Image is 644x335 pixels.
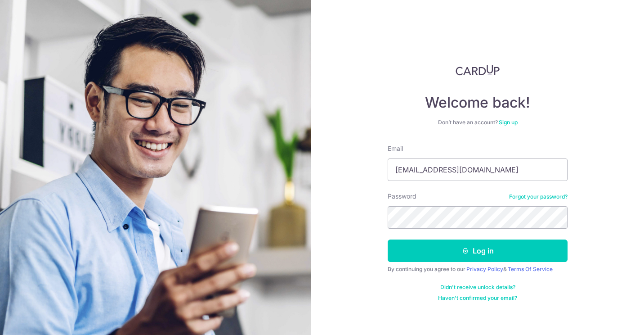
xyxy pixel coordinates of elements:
[388,158,568,181] input: Enter your Email
[388,192,416,201] label: Password
[509,193,568,200] a: Forgot your password?
[499,119,518,126] a: Sign up
[456,65,500,76] img: CardUp Logo
[388,119,568,126] div: Don’t have an account?
[388,266,568,273] div: By continuing you agree to our &
[508,266,553,272] a: Terms Of Service
[388,240,568,262] button: Log in
[438,294,517,302] a: Haven't confirmed your email?
[466,266,503,272] a: Privacy Policy
[388,144,403,153] label: Email
[388,94,568,112] h4: Welcome back!
[440,284,515,291] a: Didn't receive unlock details?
